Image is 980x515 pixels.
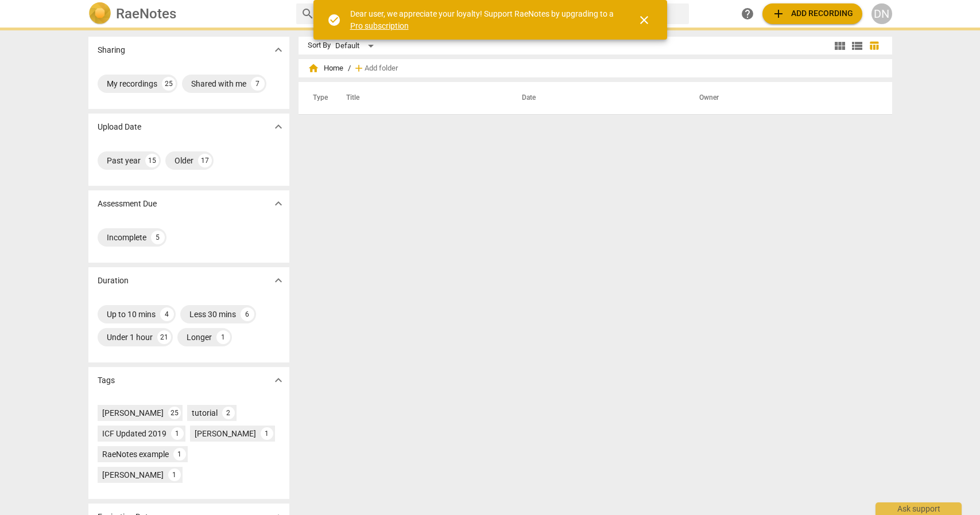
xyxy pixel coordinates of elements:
[98,198,157,210] p: Assessment Due
[261,427,273,440] div: 1
[272,197,285,210] span: expand_more
[308,41,331,50] div: Sort By
[270,41,287,58] button: Show more
[98,121,141,133] p: Upload Date
[772,7,785,21] span: add
[102,448,169,460] div: RaeNotes example
[272,274,285,287] span: expand_more
[216,330,230,344] div: 1
[102,428,166,439] div: ICF Updated 2019
[192,407,218,419] div: tutorial
[270,372,287,389] button: Show more
[157,330,171,344] div: 21
[241,307,254,321] div: 6
[102,469,164,481] div: [PERSON_NAME]
[88,2,111,25] img: Logo
[272,373,285,387] span: expand_more
[191,78,246,89] div: Shared with me
[350,8,617,32] div: Dear user, we appreciate your loyalty! Support RaeNotes by upgrading to a
[850,39,864,53] span: view_list
[772,7,853,21] span: Add recording
[741,7,754,21] span: help
[173,448,186,461] div: 1
[107,232,146,243] div: Incomplete
[160,307,174,321] div: 4
[348,64,351,73] span: /
[116,6,176,22] h2: RaeNotes
[107,331,153,343] div: Under 1 hour
[107,155,141,166] div: Past year
[353,63,365,74] span: add
[151,231,165,244] div: 5
[833,39,847,53] span: view_module
[168,469,181,481] div: 1
[272,43,285,57] span: expand_more
[98,44,125,56] p: Sharing
[849,37,866,54] button: List view
[251,77,265,91] div: 7
[304,82,332,114] th: Type
[145,154,159,167] div: 15
[189,309,236,320] div: Less 30 mins
[737,3,758,24] a: Help
[831,37,849,54] button: Tile view
[871,3,892,24] button: DN
[88,2,287,25] a: LogoRaeNotes
[107,309,156,320] div: Up to 10 mins
[222,407,235,419] div: 2
[869,40,880,51] span: table_chart
[272,120,285,134] span: expand_more
[270,272,287,289] button: Show more
[332,82,508,114] th: Title
[102,407,164,419] div: [PERSON_NAME]
[195,428,256,439] div: [PERSON_NAME]
[762,3,862,24] button: Upload
[168,407,181,419] div: 25
[270,195,287,212] button: Show more
[365,64,398,73] span: Add folder
[187,331,212,343] div: Longer
[508,82,685,114] th: Date
[301,7,315,21] span: search
[270,118,287,135] button: Show more
[685,82,880,114] th: Owner
[175,155,193,166] div: Older
[630,6,658,34] button: Close
[876,502,962,515] div: Ask support
[162,77,176,91] div: 25
[327,13,341,27] span: check_circle
[107,78,157,89] div: My recordings
[98,374,115,387] p: Tags
[171,427,184,440] div: 1
[98,275,129,287] p: Duration
[866,37,883,54] button: Table view
[350,21,409,30] a: Pro subscription
[335,37,378,55] div: Default
[308,63,343,74] span: Home
[198,154,212,167] div: 17
[637,13,651,27] span: close
[308,63,319,74] span: home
